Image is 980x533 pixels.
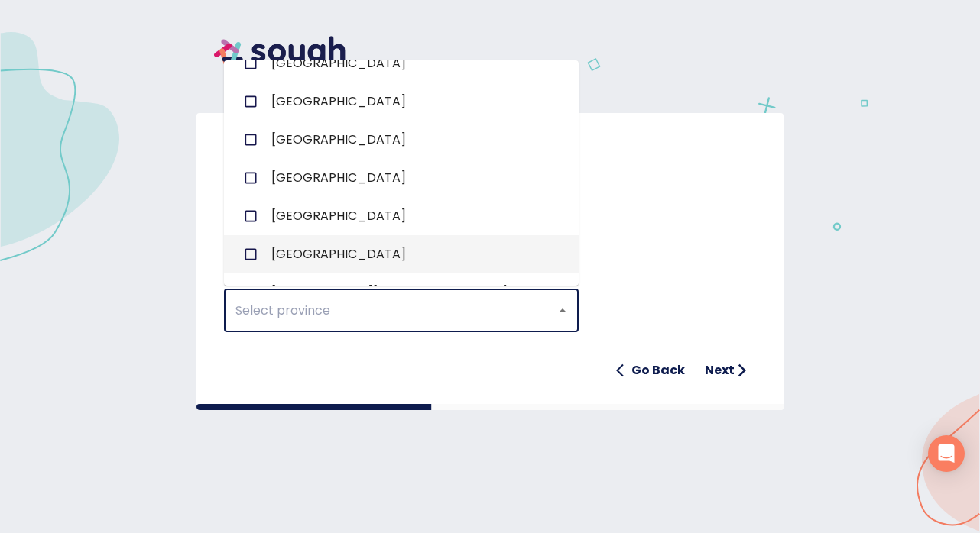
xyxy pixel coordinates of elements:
button: Close [552,300,573,321]
input: Select province [231,296,529,325]
h6: Go Back [631,360,685,381]
span: [GEOGRAPHIC_DATA] [271,92,406,111]
div: Open Intercom Messenger [928,435,965,472]
img: souqh logo [196,18,363,89]
span: [GEOGRAPHIC_DATA] [271,207,406,225]
span: [GEOGRAPHIC_DATA] [271,245,406,263]
span: [GEOGRAPHIC_DATA] [271,54,406,73]
span: [PERSON_NAME][GEOGRAPHIC_DATA] [271,283,508,302]
span: [GEOGRAPHIC_DATA] [271,131,406,149]
button: Go Back [610,355,691,386]
span: [GEOGRAPHIC_DATA] [271,169,406,187]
